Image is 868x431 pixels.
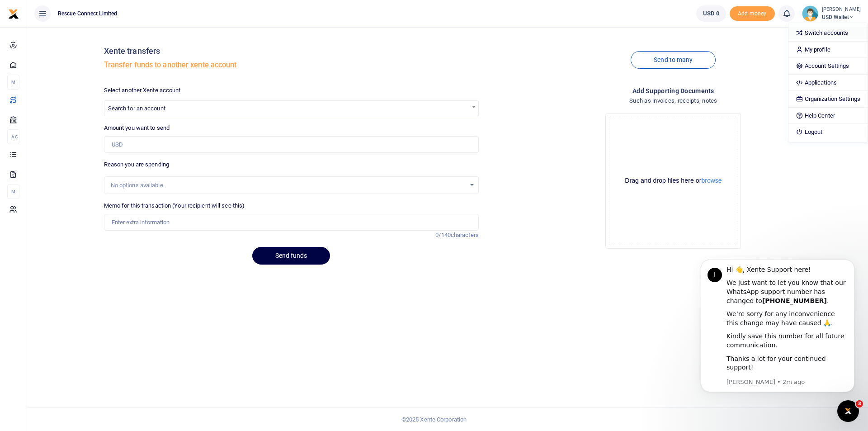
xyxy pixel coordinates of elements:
iframe: Intercom notifications message [687,255,868,407]
li: Wallet ballance [693,5,730,22]
img: logo-small [8,9,19,19]
a: Logout [788,126,868,138]
span: Rescue Connect Limited [54,9,121,18]
label: Memo for this transaction (Your recipient will see this) [104,201,245,210]
h4: Such as invoices, receipts, notes [486,96,861,106]
div: No options available. [111,181,466,190]
span: USD Wallet [822,13,861,21]
label: Reason you are spending [104,160,169,169]
img: profile-user [802,5,818,22]
span: 3 [856,400,863,407]
a: Applications [788,76,868,89]
button: Send funds [252,247,330,265]
h5: Transfer funds to another xente account [104,61,479,70]
div: File Uploader [605,113,741,249]
button: browse [701,177,722,184]
span: Search for an account [104,100,479,116]
span: Search for an account [108,105,165,112]
a: Switch accounts [788,27,868,39]
span: USD 0 [703,9,719,18]
input: Enter extra information [104,214,479,231]
li: Ac [7,129,19,144]
iframe: Intercom live chat [837,400,859,422]
a: Add money [730,9,775,16]
h4: Add supporting Documents [486,86,861,96]
input: USD [104,136,479,153]
li: M [7,75,19,90]
a: My profile [788,43,868,56]
span: 0/140 [435,232,451,238]
div: Drag and drop files here or [609,176,737,185]
a: profile-user [PERSON_NAME] USD Wallet [802,5,861,22]
a: Account Settings [788,60,868,72]
h4: Xente transfers [104,46,479,56]
label: Select another Xente account [104,86,181,95]
a: logo-small logo-large logo-large [8,10,19,17]
a: USD 0 [696,5,726,22]
span: Add money [730,6,775,21]
span: Search for an account [104,101,478,115]
label: Amount you want to send [104,123,170,133]
li: Toup your wallet [730,6,775,21]
a: Organization Settings [788,93,868,105]
li: M [7,184,19,199]
a: Help Center [788,109,868,122]
small: [PERSON_NAME] [822,6,861,14]
span: characters [451,232,479,238]
a: Send to many [631,51,716,69]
